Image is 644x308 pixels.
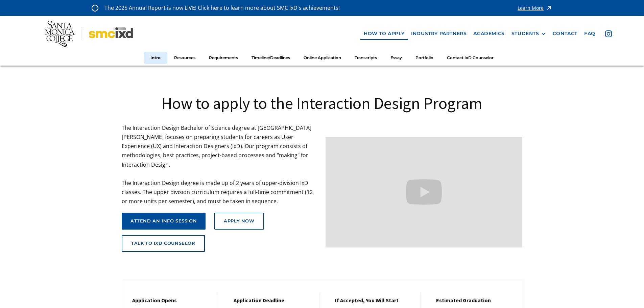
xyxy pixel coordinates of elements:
a: Timeline/Deadlines [245,52,297,64]
img: icon - arrow - alert [546,3,552,13]
div: talk to ixd counselor [131,241,195,246]
iframe: Design your future with a Bachelor's Degree in Interaction Design from Santa Monica College [326,137,523,247]
div: Apply Now [224,218,254,224]
h5: Application Opens [132,297,211,304]
a: Apply Now [214,213,264,230]
a: Resources [167,52,202,64]
h5: If Accepted, You Will Start [335,297,414,304]
a: Contact IxD Counselor [440,52,500,64]
img: icon - information - alert [92,4,98,11]
div: attend an info session [130,218,197,224]
h5: estimated graduation [436,297,515,304]
a: attend an info session [122,213,206,230]
img: icon - instagram [605,30,612,37]
a: Requirements [202,52,245,64]
a: Transcripts [348,52,384,64]
a: Academics [470,27,508,40]
img: Santa Monica College - SMC IxD logo [45,21,133,47]
a: Online Application [297,52,348,64]
a: industry partners [408,27,470,40]
a: Essay [384,52,409,64]
a: Learn More [518,3,552,13]
div: STUDENTS [511,31,546,37]
a: Portfolio [409,52,440,64]
p: The 2025 Annual Report is now LIVE! Click here to learn more about SMC IxD's achievements! [104,3,340,13]
h1: How to apply to the Interaction Design Program [122,93,522,114]
a: faq [581,27,599,40]
p: The Interaction Design Bachelor of Science degree at [GEOGRAPHIC_DATA][PERSON_NAME] focuses on pr... [122,123,319,206]
div: STUDENTS [511,31,539,37]
a: talk to ixd counselor [122,235,205,252]
a: how to apply [360,27,408,40]
h5: Application Deadline [234,297,312,304]
a: Intro [144,52,167,64]
a: contact [549,27,581,40]
div: Learn More [518,6,544,10]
